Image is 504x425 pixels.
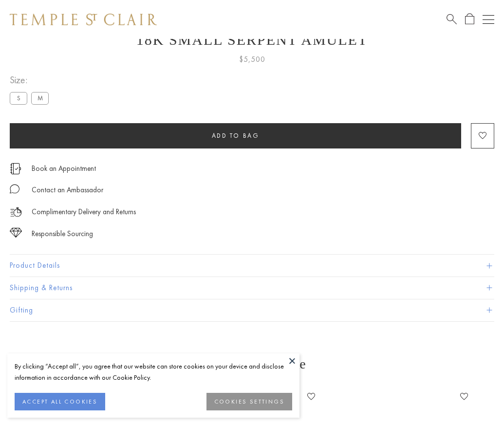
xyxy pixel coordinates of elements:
[10,72,53,88] span: Size:
[31,92,49,104] label: M
[32,228,93,240] div: Responsible Sourcing
[10,163,21,174] img: icon_appointment.svg
[10,228,22,238] img: icon_sourcing.svg
[10,206,22,218] img: icon_delivery.svg
[10,299,494,321] button: Gifting
[447,13,457,25] a: Search
[15,361,292,383] div: By clicking “Accept all”, you agree that our website can store cookies on your device and disclos...
[10,184,19,194] img: MessageIcon-01_2.svg
[15,393,105,410] button: ACCEPT ALL COOKIES
[10,277,494,299] button: Shipping & Returns
[212,131,260,140] span: Add to bag
[465,13,474,25] a: Open Shopping Bag
[239,53,265,66] span: $5,500
[32,184,103,196] div: Contact an Ambassador
[10,14,157,25] img: Temple St. Clair
[10,255,494,277] button: Product Details
[32,206,136,218] p: Complimentary Delivery and Returns
[10,92,27,104] label: S
[32,163,96,174] a: Book an Appointment
[483,14,494,25] button: Open navigation
[10,32,494,48] h1: 18K Small Serpent Amulet
[206,393,292,410] button: COOKIES SETTINGS
[10,123,461,148] button: Add to bag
